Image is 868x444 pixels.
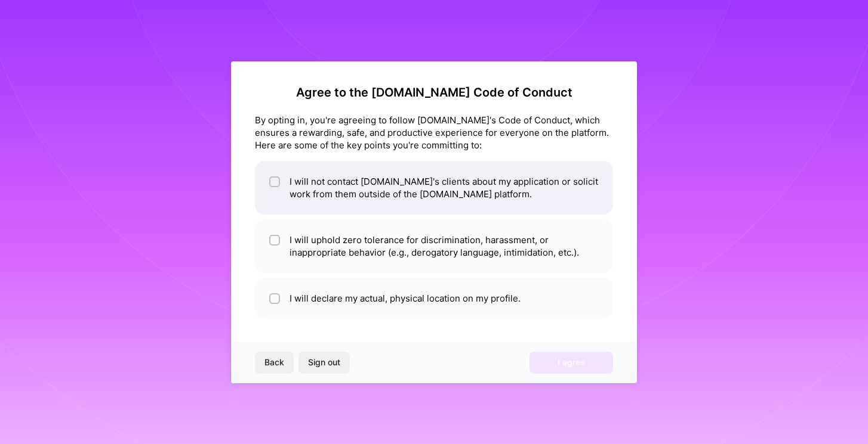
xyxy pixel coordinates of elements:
div: By opting in, you're agreeing to follow [DOMAIN_NAME]'s Code of Conduct, which ensures a rewardin... [255,114,613,151]
li: I will uphold zero tolerance for discrimination, harassment, or inappropriate behavior (e.g., der... [255,219,613,273]
li: I will not contact [DOMAIN_NAME]'s clients about my application or solicit work from them outside... [255,161,613,215]
h2: Agree to the [DOMAIN_NAME] Code of Conduct [255,85,613,100]
span: Sign out [308,356,340,368]
button: Sign out [298,352,350,373]
span: Back [264,356,284,368]
button: Back [255,352,294,373]
li: I will declare my actual, physical location on my profile. [255,278,613,319]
